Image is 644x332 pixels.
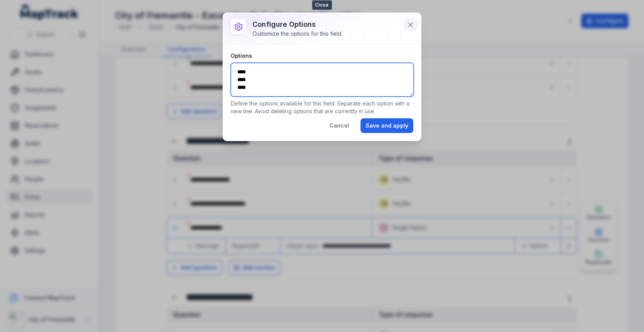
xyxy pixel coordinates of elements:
span: Close [312,0,332,10]
p: Define the options available for this field. Separate each option with a new line. Avoid deleting... [231,100,413,115]
div: Customize the options for this field. [252,30,343,38]
button: Cancel [324,118,354,133]
button: Save and apply [360,118,413,133]
h3: Configure options [252,19,343,30]
label: Options [231,52,252,60]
